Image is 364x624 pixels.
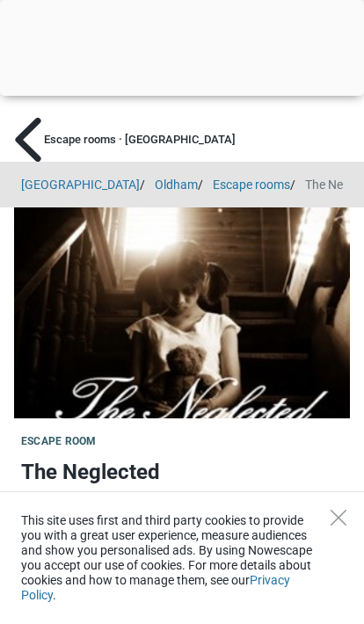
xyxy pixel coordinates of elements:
img: The Neglected photo 1 [14,207,350,418]
a: [GEOGRAPHIC_DATA] [21,178,140,192]
a: Oldham [155,178,198,192]
h1: The Neglected [21,456,343,488]
div: Escape rooms · [GEOGRAPHIC_DATA] [44,118,343,162]
span: Escape room [21,435,96,447]
div: Oldham, [GEOGRAPHIC_DATA] [21,488,343,506]
img: Got back [13,118,42,162]
a: Privacy Policy [21,573,290,602]
button: Close [331,510,346,526]
a: Escape rooms [213,178,290,192]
